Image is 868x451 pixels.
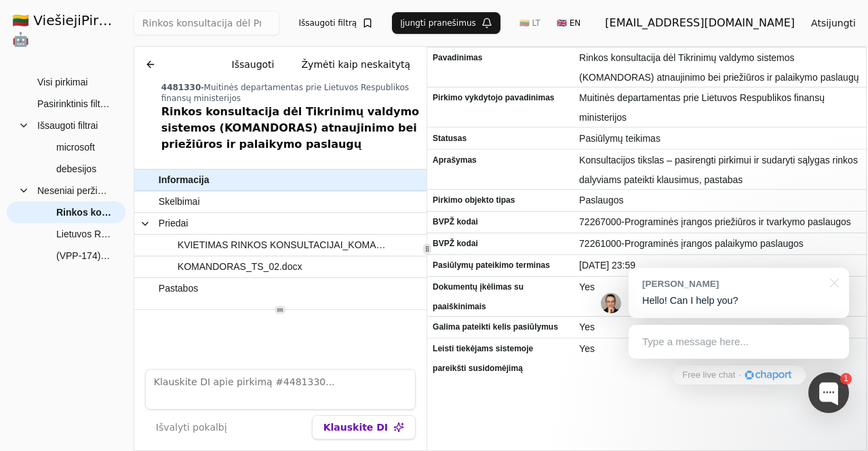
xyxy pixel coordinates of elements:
[579,234,861,254] span: 72261000-Programinės įrangos palaikymo paslaugos
[161,83,409,103] span: Muitinės departamentas prie Lietuvos Respublikos finansų ministerijos
[37,115,98,136] span: Išsaugoti filtrai
[579,48,861,87] span: Rinkos konsultacija dėl Tikrinimų valdymo sistemos (KOMANDORAS) atnaujinimo bei priežiūros ir pal...
[291,52,422,77] button: Žymėti kaip neskaitytą
[433,256,568,275] span: Pasiūlymų pateikimo terminas
[433,151,568,170] span: Aprašymas
[161,104,421,153] div: Rinkos konsultacija dėl Tikrinimų valdymo sistemos (KOMANDORAS) atnaujinimo bei priežiūros ir pal...
[221,52,285,77] button: Išsaugoti
[56,246,112,266] span: (VPP-174) Renginių organizavimo paslaugos
[161,82,421,104] div: -
[159,279,198,298] span: Pastabos
[738,369,741,382] div: ·
[840,373,852,385] div: 1
[642,277,822,290] div: [PERSON_NAME]
[178,235,387,255] span: KVIETIMAS RINKOS KONSULTACIJAI_KOMANDORAS_02.docx
[579,212,861,232] span: 72267000-Programinės įrangos priežiūros ir tvarkymo paslaugos
[605,15,795,31] div: [EMAIL_ADDRESS][DOMAIN_NAME]
[161,83,201,92] span: 4481330
[433,277,568,317] span: Dokumentų įkėlimas su paaiškinimais
[433,48,568,68] span: Pavadinimas
[56,159,96,179] span: debesijos
[579,317,861,337] span: Yes
[800,11,867,35] button: Atsijungti
[56,202,112,222] span: Rinkos konsultacija dėl Tikrinimų valdymo sistemos (KOMANDORAS) atnaujinimo bei priežiūros ir pal...
[629,325,849,359] div: Type a message here...
[549,12,589,34] button: 🇬🇧 EN
[159,192,200,212] span: Skelbimai
[37,72,87,92] span: Visi pirkimai
[682,369,735,382] span: Free live chat
[392,12,500,34] button: Įjungti pranešimus
[672,366,805,385] a: Free live chat·
[579,151,861,190] span: Konsultacijos tikslas – pasirengti pirkimui ir sudaryti sąlygas rinkos dalyviams pateikti klausim...
[579,339,861,359] span: Yes
[134,11,280,35] input: Greita paieška...
[601,293,621,313] img: Jonas
[159,170,210,190] span: Informacija
[433,234,568,254] span: BVPŽ kodai
[312,415,416,439] button: Klauskite DI
[579,277,861,297] span: Yes
[178,257,302,277] span: KOMANDORAS_TS_02.docx
[56,137,95,157] span: microsoft
[579,256,861,275] span: [DATE] 23:59
[56,224,112,244] span: Lietuvos Respublikos Seimo komitetų ir komisijų posėdžių salių konferencinė įranga
[433,88,568,108] span: Pirkimo vykdytojo pavadinimas
[290,12,381,34] button: Išsaugoti filtrą
[37,180,112,201] span: Neseniai peržiūrėti pirkimai
[433,317,568,337] span: Galima pateikti kelis pasiūlymus
[579,191,861,210] span: Paslaugos
[579,88,861,128] span: Muitinės departamentas prie Lietuvos Respublikos finansų ministerijos
[433,339,568,378] span: Leisti tiekėjams sistemoje pareikšti susidomėjimą
[433,191,568,210] span: Pirkimo objekto tipas
[433,129,568,149] span: Statusas
[37,94,112,114] span: Pasirinktinis filtras (70)
[159,214,189,233] span: Priedai
[579,129,861,149] span: Pasiūlymų teikimas
[433,212,568,232] span: BVPŽ kodai
[642,294,835,308] p: Hello! Can I help you?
